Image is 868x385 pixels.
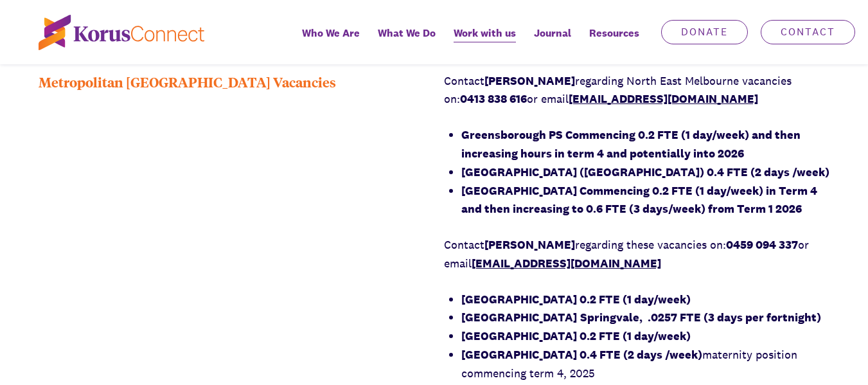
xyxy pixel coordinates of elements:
[472,256,661,271] a: [EMAIL_ADDRESS][DOMAIN_NAME]
[461,346,830,383] li: maternity position commencing term 4, 2025
[461,292,691,307] strong: [GEOGRAPHIC_DATA] 0.2 FTE (1 day/week)
[378,24,436,42] span: What We Do
[484,73,575,88] strong: [PERSON_NAME]
[534,24,571,42] span: Journal
[369,18,445,64] a: What We Do
[461,347,702,362] strong: [GEOGRAPHIC_DATA] 0.4 FTE (2 days /week)
[39,15,204,50] img: korus-connect%2Fc5177985-88d5-491d-9cd7-4a1febad1357_logo.svg
[302,24,360,42] span: Who We Are
[726,237,798,252] strong: 0459 094 337
[293,18,369,64] a: Who We Are
[661,20,748,44] a: Donate
[569,91,758,106] a: [EMAIL_ADDRESS][DOMAIN_NAME]
[445,18,525,64] a: Work with us
[525,18,580,64] a: Journal
[460,91,527,106] strong: 0413 838 616
[461,328,691,343] strong: [GEOGRAPHIC_DATA] 0.2 FTE (1 day/week)
[484,237,575,252] strong: [PERSON_NAME]
[461,127,801,161] strong: Greensborough PS Commencing 0.2 FTE (1 day/week) and then increasing hours in term 4 and potentia...
[454,24,516,42] span: Work with us
[444,72,830,109] p: Contact regarding North East Melbourne vacancies on: or email
[461,183,817,217] strong: [GEOGRAPHIC_DATA] Commencing 0.2 FTE (1 day/week) in Term 4 and then increasing to 0.6 FTE (3 day...
[580,310,821,325] strong: Springvale, .0257 FTE (3 days per fortnight)
[461,310,577,325] strong: [GEOGRAPHIC_DATA]
[461,165,829,179] strong: [GEOGRAPHIC_DATA] ([GEOGRAPHIC_DATA]) 0.4 FTE (2 days /week)
[444,236,830,273] p: Contact regarding these vacancies on: or email
[761,20,855,44] a: Contact
[580,18,648,64] div: Resources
